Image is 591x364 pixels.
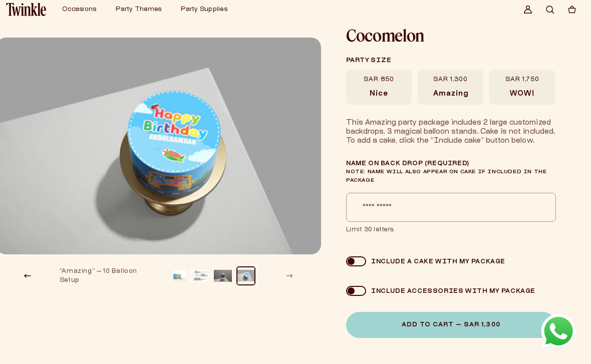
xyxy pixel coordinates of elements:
div: This Amazing party package includes 2 large customized backdrops, 3 magical balloon stands. Cake ... [346,119,556,146]
button: Slide right [278,265,301,287]
span: Add to Cart — SAR 1,300 [402,322,500,328]
span: Nice [370,90,388,99]
span: Amazing [433,90,468,99]
button: Load image 2 in gallery view [191,267,209,285]
a: Party Supplies [181,6,227,14]
button: Load image 3 in gallery view [214,267,232,285]
span: SAR 1,300 [433,76,468,84]
a: Occasions [62,6,96,14]
legend: Party size [346,51,555,70]
span: Occasions [62,7,96,13]
span: Note: Name will also appear on cake if included in the package [346,170,546,183]
img: Twinkle [6,3,46,16]
a: Party Themes [116,6,161,14]
button: Slide left [17,265,39,287]
button: Load image 5 in gallery view [168,267,186,285]
span: Party Supplies [181,7,227,13]
span: WOW! [510,90,534,99]
label: Name on Back Drop (required) [346,160,556,185]
span: SAR 1,750 [505,76,539,84]
span: SAR 850 [364,76,394,84]
div: Include accessories with my package [366,287,535,295]
span: Party Themes [116,7,161,13]
div: “Amazing” — 10 Balloon Setup [60,267,153,285]
div: Include a cake with my package [366,258,505,265]
button: Load image 4 in gallery view [237,267,255,285]
span: Limit 30 letters. [346,226,556,234]
button: Add to Cart — SAR 1,300 [346,312,556,338]
h1: Cocomelon [346,28,555,44]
